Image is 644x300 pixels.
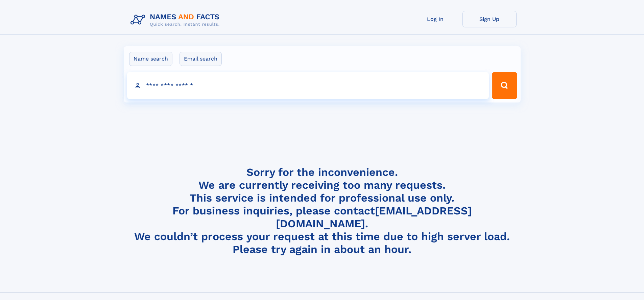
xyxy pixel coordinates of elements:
[408,11,462,27] a: Log In
[462,11,517,27] a: Sign Up
[180,52,222,66] label: Email search
[492,72,517,99] button: Search Button
[129,52,172,66] label: Name search
[128,11,225,29] img: Logo Names and Facts
[128,166,517,256] h4: Sorry for the inconvenience. We are currently receiving too many requests. This service is intend...
[127,72,489,99] input: search input
[276,204,472,230] a: [EMAIL_ADDRESS][DOMAIN_NAME]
